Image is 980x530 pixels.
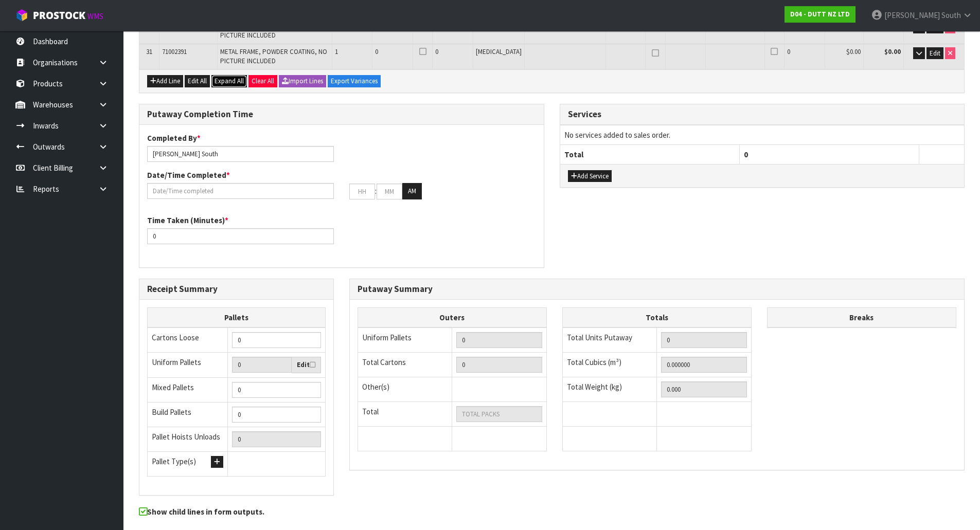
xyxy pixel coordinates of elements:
label: Edit [297,360,315,370]
td: Total Cartons [358,353,452,377]
h3: Putaway Completion Time [147,109,536,119]
input: Uniform Pallets [232,357,292,373]
input: TOTAL PACKS [456,406,542,422]
td: Uniform Pallets [358,327,452,353]
span: 31 [146,47,152,56]
span: $0.00 [846,47,861,56]
span: 1 [335,47,338,56]
td: Other(s) [358,377,452,402]
input: Time Taken [147,228,334,244]
td: Cartons Loose [148,327,228,353]
td: Total Weight (kg) [562,377,657,402]
small: WMS [87,11,103,21]
span: ProStock [33,9,85,22]
button: Clear All [248,75,277,87]
button: Expand All [211,75,247,87]
span: Edit [930,23,940,32]
h3: Putaway Summary [358,284,956,294]
img: cube-alt.png [15,9,28,22]
span: 0 [744,150,748,159]
td: Uniform Pallets [148,353,228,378]
a: D04 - DUTT NZ LTD [785,6,856,23]
span: Edit [930,49,940,58]
span: 0 [787,47,790,56]
td: Total [358,402,452,427]
span: 0 [435,47,438,56]
label: Time Taken (Minutes) [147,215,228,226]
strong: $0.00 [884,47,901,56]
th: Outers [358,307,546,327]
td: No services added to sales order. [560,125,965,144]
label: Show child lines in form outputs. [139,506,264,520]
td: Total Cubics (m³) [562,353,657,377]
td: Pallet Hoists Unloads [148,427,228,451]
input: MM [377,184,402,199]
button: Import Lines [279,75,326,87]
h3: Receipt Summary [147,284,326,294]
input: UNIFORM P LINES [456,332,542,348]
button: AM [402,183,422,199]
input: Manual [232,382,321,398]
input: HH [349,184,375,199]
input: UNIFORM P + MIXED P + BUILD P [232,431,321,447]
td: : [375,183,377,199]
span: [MEDICAL_DATA] [476,47,522,56]
label: Completed By [147,133,201,143]
label: Date/Time Completed [147,170,230,180]
span: South [941,10,961,20]
th: Totals [562,307,751,327]
th: Total [560,144,740,164]
th: Pallets [148,307,326,327]
span: [PERSON_NAME] [884,10,940,20]
td: Build Pallets [148,402,228,427]
td: Total Units Putaway [562,327,657,353]
input: Manual [232,332,321,348]
input: Manual [232,407,321,423]
span: METAL FRAME, POWDER COATING, NO PICTURE INCLUDED [220,47,327,65]
button: Export Variances [328,75,381,87]
button: Edit All [185,75,210,87]
button: Add Line [147,75,183,87]
span: 71002391 [162,47,187,56]
td: Mixed Pallets [148,377,228,402]
input: Date/Time completed [147,183,334,199]
span: 0 [375,47,378,56]
input: OUTERS TOTAL = CTN [456,357,542,373]
th: Breaks [767,307,956,327]
td: Pallet Type(s) [148,451,228,476]
button: Edit [926,47,943,60]
h3: Services [568,109,957,119]
button: Add Service [568,170,612,182]
span: Expand All [215,77,244,85]
strong: D04 - DUTT NZ LTD [790,10,850,19]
